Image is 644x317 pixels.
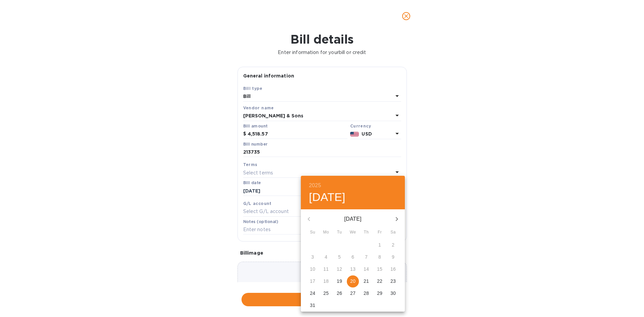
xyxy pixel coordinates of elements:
button: 22 [374,275,386,287]
button: 21 [360,275,372,287]
button: 27 [347,287,359,300]
span: Sa [387,229,399,236]
span: Tu [333,229,345,236]
p: 24 [310,290,315,297]
button: 24 [307,287,319,300]
button: 29 [374,287,386,300]
p: 30 [390,290,396,297]
p: 29 [377,290,382,297]
p: 26 [337,290,342,297]
button: 25 [320,287,332,300]
button: 26 [333,287,345,300]
span: Th [360,229,372,236]
p: 27 [350,290,356,297]
button: 20 [347,275,359,287]
p: 31 [310,302,315,309]
p: 22 [377,278,382,284]
span: Su [307,229,319,236]
button: 23 [387,275,399,287]
p: 19 [337,278,342,284]
button: 31 [307,300,319,312]
button: 28 [360,287,372,300]
button: [DATE] [309,190,345,204]
span: We [347,229,359,236]
button: 19 [333,275,345,287]
span: Mo [320,229,332,236]
button: 2025 [309,181,321,190]
button: 30 [387,287,399,300]
p: [DATE] [317,215,389,223]
p: 28 [364,290,369,297]
p: 23 [390,278,396,284]
p: 25 [323,290,329,297]
p: 21 [364,278,369,284]
p: 20 [350,278,356,284]
span: Fr [374,229,386,236]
